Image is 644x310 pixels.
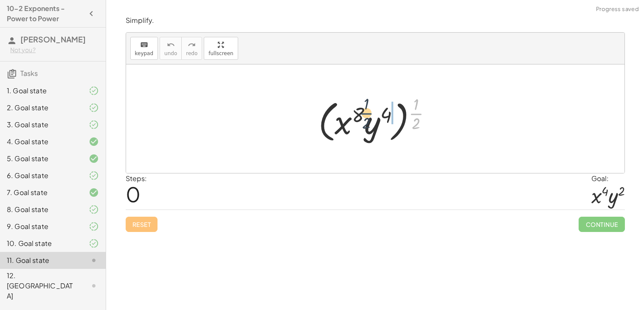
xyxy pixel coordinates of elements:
i: redo [188,40,196,50]
div: 6. Goal state [7,170,75,181]
div: 7. Goal state [7,187,75,198]
span: 0 [126,181,141,207]
i: Task finished and correct. [89,187,99,198]
div: Goal: [591,173,625,184]
div: 8. Goal state [7,204,75,215]
div: 11. Goal state [7,255,75,265]
i: Task finished and part of it marked as correct. [89,170,99,181]
div: 2. Goal state [7,103,75,113]
i: Task finished and part of it marked as correct. [89,120,99,130]
i: keyboard [140,40,148,50]
i: Task finished and part of it marked as correct. [89,204,99,215]
span: undo [164,50,177,56]
i: Task not started. [89,255,99,265]
i: Task finished and correct. [89,137,99,147]
span: Tasks [20,69,38,78]
p: Simplify. [126,16,625,25]
button: undoundo [160,37,182,60]
span: keypad [135,50,154,56]
span: [PERSON_NAME] [20,34,86,44]
label: Steps: [126,174,147,183]
div: 10. Goal state [7,238,75,249]
i: Task finished and part of it marked as correct. [89,221,99,232]
i: Task not started. [89,281,99,291]
div: 3. Goal state [7,120,75,130]
i: Task finished and part of it marked as correct. [89,103,99,113]
i: undo [167,40,175,50]
i: Task finished and correct. [89,154,99,164]
div: 12. [GEOGRAPHIC_DATA] [7,271,75,301]
button: redoredo [181,37,202,60]
i: Task finished and part of it marked as correct. [89,238,99,249]
span: redo [186,50,197,56]
span: fullscreen [208,50,233,56]
h4: 10-2 Exponents - Power to Power [7,3,84,24]
div: 9. Goal state [7,221,75,232]
i: Task finished and part of it marked as correct. [89,86,99,96]
div: 1. Goal state [7,86,75,96]
div: Not you? [10,46,99,54]
span: Progress saved [596,5,639,14]
div: 5. Goal state [7,154,75,164]
button: keyboardkeypad [130,37,158,60]
button: fullscreen [204,37,238,60]
div: 4. Goal state [7,137,75,147]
